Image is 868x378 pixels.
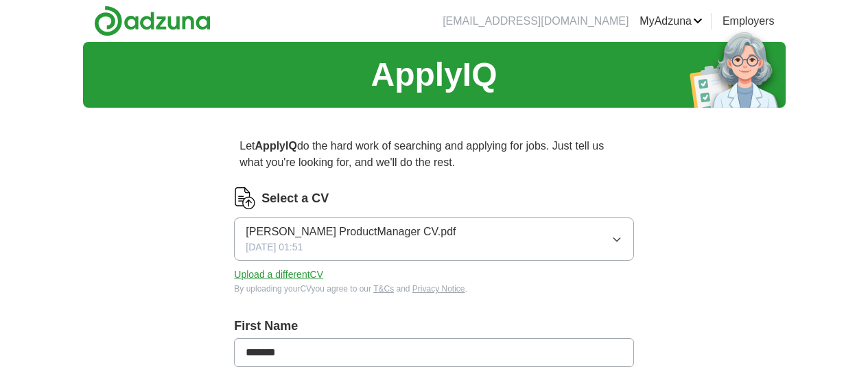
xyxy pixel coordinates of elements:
button: Upload a differentCV [234,268,323,282]
strong: ApplyIQ [255,140,297,152]
img: Adzuna logo [94,5,211,36]
img: CV Icon [234,187,256,209]
li: [EMAIL_ADDRESS][DOMAIN_NAME] [443,13,629,29]
span: [PERSON_NAME] ProductManager CV.pdf [246,224,456,240]
a: Privacy Notice [412,284,465,294]
label: Select a CV [261,189,329,208]
h1: ApplyIQ [371,50,497,99]
a: T&Cs [373,284,394,294]
a: MyAdzuna [640,13,703,29]
p: Let do the hard work of searching and applying for jobs. Just tell us what you're looking for, an... [234,132,633,176]
span: [DATE] 01:51 [246,240,303,255]
a: Employers [723,13,775,29]
button: [PERSON_NAME] ProductManager CV.pdf[DATE] 01:51 [234,217,633,261]
div: By uploading your CV you agree to our and . [234,283,633,295]
label: First Name [234,317,633,335]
